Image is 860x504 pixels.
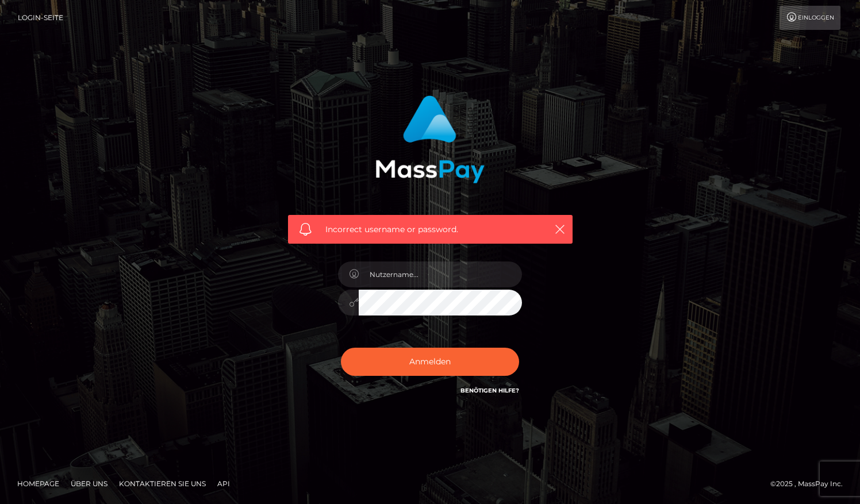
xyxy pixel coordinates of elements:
[770,478,851,490] div: ©
[114,475,210,493] a: Kontaktieren Sie uns
[460,387,519,394] a: Benötigen Hilfe?
[798,14,834,21] font: Einloggen
[375,95,485,183] img: MassPay Login
[341,348,519,376] button: Anmelden
[776,479,843,488] font: 2025 , MassPay Inc.
[213,475,235,493] a: API
[18,6,63,30] a: Login-Seite
[780,6,840,30] a: Einloggen
[13,475,64,493] a: Homepage
[325,224,535,236] span: Incorrect username or password.
[359,261,522,287] input: Nutzername...
[66,475,112,493] a: Über uns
